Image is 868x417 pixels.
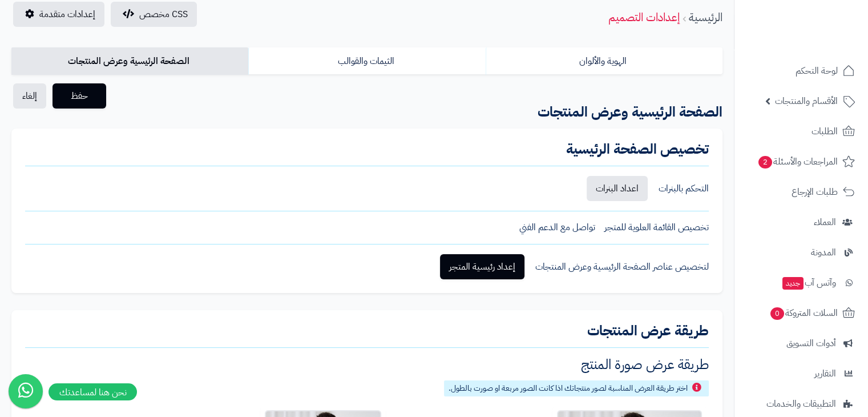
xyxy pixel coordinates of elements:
[587,176,648,201] a: اعداد البنرات
[13,2,104,27] a: إعدادات متقدمة
[689,9,722,26] a: الرئيسية
[741,148,861,175] a: المراجعات والأسئلة2
[811,244,836,260] span: المدونة
[11,47,248,75] a: الصفحة الرئيسية وعرض المنتجات
[741,178,861,206] a: طلبات الإرجاع
[486,47,722,75] a: الهوية والألوان
[766,396,836,412] span: التطبيقات والخدمات
[53,83,106,109] button: حفظ
[814,214,836,230] span: العملاء
[62,89,97,103] span: حفظ
[741,209,861,236] a: العملاء
[604,221,709,234] div: تخصيص القائمة العلوية للمتجر
[786,335,836,351] span: أدوات التسويق
[757,154,838,170] span: المراجعات والأسئلة
[741,330,861,357] a: أدوات التسويق
[741,118,861,145] a: الطلبات
[741,239,861,266] a: المدونة
[775,93,838,109] span: الأقسام والمنتجات
[796,63,838,79] span: لوحة التحكم
[25,324,709,338] h3: طريقة عرض المنتجات
[25,142,709,156] h3: تخصيص الصفحة الرئيسية
[248,47,485,75] a: الثيمات والقوالب
[245,101,731,124] h3: الصفحة الرئيسية وعرض المنتجات
[139,7,188,21] span: CSS مخصص
[39,7,95,21] span: إعدادات متقدمة
[519,221,595,234] span: تواصل مع الدعم الفني
[792,184,838,200] span: طلبات الإرجاع
[449,382,688,394] span: اختر طريقة العرض المناسبة لصور منتجاتك اذا كانت الصور مربعة او صورت بالطول.
[758,156,772,169] span: 2
[741,57,861,85] a: لوحة التحكم
[111,2,197,27] button: CSS مخصص
[741,299,861,327] a: السلات المتروكة0
[659,182,709,195] div: التحكم بالبنرات
[770,307,784,320] span: 0
[741,360,861,387] a: التقارير
[782,277,804,290] span: جديد
[13,83,46,109] a: إلغاء
[440,254,524,279] a: إعداد رئيسية المتجر
[769,305,838,321] span: السلات المتروكة
[781,275,836,291] span: وآتس آب
[814,366,836,382] span: التقارير
[25,358,709,371] h3: طريقة عرض صورة المنتج
[535,260,709,274] div: لتخصيص عناصر الصفحة الرئيسية وعرض المنتجات
[608,9,680,26] a: إعدادات التصميم
[741,269,861,296] a: وآتس آبجديد
[812,123,838,139] span: الطلبات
